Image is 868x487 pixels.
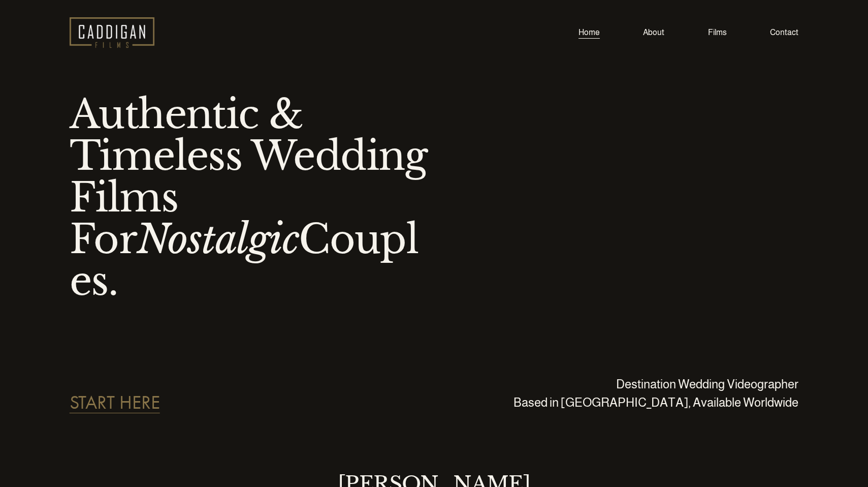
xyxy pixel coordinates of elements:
[70,94,434,302] h1: Authentic & Timeless Wedding Films For Couples.
[643,26,664,40] a: About
[434,375,798,412] p: Destination Wedding Videographer Based in [GEOGRAPHIC_DATA], Available Worldwide
[708,26,727,40] a: Films
[70,17,154,48] img: Caddigan Films
[578,26,600,40] a: Home
[137,215,299,264] em: Nostalgic
[770,26,798,40] a: Contact
[70,393,160,412] a: START HERE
